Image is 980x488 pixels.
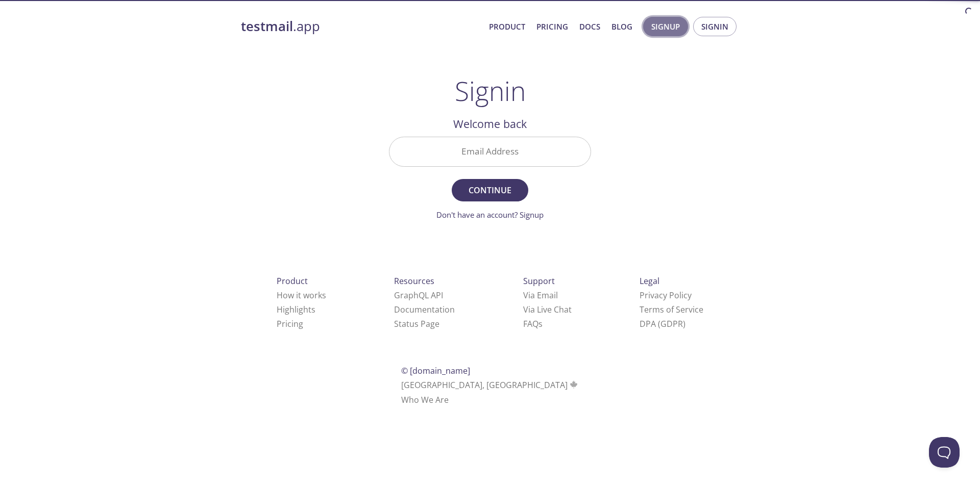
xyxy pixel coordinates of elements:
a: Pricing [536,20,568,33]
span: [GEOGRAPHIC_DATA], [GEOGRAPHIC_DATA] [401,379,579,391]
a: DPA (GDPR) [640,318,685,329]
strong: testmail [241,17,293,35]
span: Signup [651,20,680,33]
button: Continue [452,179,528,201]
a: FAQ [523,318,543,329]
a: Documentation [394,304,455,315]
a: Blog [611,20,632,33]
span: Continue [463,183,517,197]
button: Signin [693,17,737,36]
a: Docs [579,20,600,33]
a: Don't have an account? Signup [436,210,544,220]
a: Via Live Chat [523,304,572,315]
span: s [538,318,543,329]
a: Terms of Service [640,304,703,315]
span: Resources [394,275,434,287]
span: © [DOMAIN_NAME] [401,365,470,376]
span: Signin [701,20,728,33]
button: Signup [643,17,688,36]
a: Who We Are [401,394,449,405]
a: How it works [277,290,326,301]
span: Product [277,275,308,287]
a: Highlights [277,304,315,315]
span: Support [523,275,555,287]
span: Legal [640,275,659,287]
h2: Welcome back [389,115,591,133]
a: Pricing [277,318,303,329]
a: Via Email [523,290,558,301]
a: testmail.app [241,18,481,35]
a: Status Page [394,318,439,329]
h1: Signin [455,75,526,106]
a: GraphQL API [394,290,443,301]
a: Product [489,20,525,33]
iframe: Help Scout Beacon - Open [929,437,960,468]
a: Privacy Policy [640,290,692,301]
